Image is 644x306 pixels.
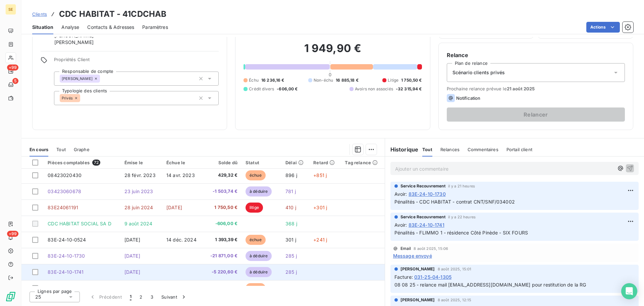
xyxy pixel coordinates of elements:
[285,285,297,291] span: 224 j
[400,297,435,303] span: [PERSON_NAME]
[394,282,586,288] span: 08 08 25 - relance mail [EMAIL_ADDRESS][DOMAIN_NAME] pour restitution de la RG
[447,107,625,122] button: Relancer
[59,8,166,20] h3: CDC HABITAT - 41CDCHAB
[285,205,296,210] span: 410 j
[32,11,47,17] span: Clients
[401,77,422,83] span: 1 750,50 €
[62,96,73,100] span: Privés
[246,251,272,261] span: à déduire
[393,252,432,259] span: Message envoyé
[157,290,191,304] button: Suivant
[124,188,153,194] span: 23 juin 2023
[54,57,219,66] span: Propriétés Client
[124,172,156,178] span: 28 févr. 2023
[285,269,297,275] span: 285 j
[166,285,194,291] span: 1 mars 2025
[456,95,481,101] span: Notification
[414,273,451,280] span: 031-25-04-1305
[388,77,398,83] span: Litige
[100,76,105,82] input: Ajouter une valeur
[313,285,327,291] span: +164 j
[246,203,263,213] span: litige
[422,147,432,152] span: Tout
[48,285,85,291] span: 084-24-12-1567
[468,147,498,152] span: Commentaires
[246,186,272,196] span: à déduire
[440,147,460,152] span: Relances
[414,247,448,251] span: 8 août 2025, 15:06
[314,77,333,83] span: Non-échu
[48,221,111,226] span: CDC HABITAT SOCIAL SA D
[5,79,16,90] a: 5
[355,86,393,92] span: Avoirs non associés
[246,170,266,180] span: échue
[409,190,446,198] span: 83E-24-10-1730
[385,145,419,154] h6: Historique
[166,205,182,210] span: [DATE]
[285,237,296,243] span: 301 j
[396,86,422,92] span: -32 315,94 €
[54,39,94,46] span: [PERSON_NAME]
[329,72,331,77] span: 0
[447,86,625,91] span: Prochaine relance prévue le
[124,253,140,259] span: [DATE]
[124,205,153,210] span: 28 juin 2024
[438,267,472,271] span: 8 août 2025, 15:01
[56,147,66,152] span: Tout
[5,66,16,77] a: +99
[147,290,157,304] button: 3
[506,147,532,152] span: Portail client
[5,4,16,15] div: SE
[208,204,237,211] span: 1 750,50 €
[124,285,155,291] span: 31 déc. 2024
[249,77,259,83] span: Échu
[336,77,359,83] span: 16 885,18 €
[400,247,411,251] span: Email
[285,188,296,194] span: 781 j
[126,290,136,304] button: 1
[87,24,134,31] span: Contacts & Adresses
[285,221,297,226] span: 368 j
[394,221,407,228] span: Avoir :
[285,160,305,165] div: Délai
[208,236,237,243] span: 1 393,39 €
[438,298,472,302] span: 8 août 2025, 12:15
[208,285,237,292] span: 224,81 €
[208,269,237,275] span: -5 220,60 €
[345,160,380,165] div: Tag relance
[586,22,620,33] button: Actions
[394,190,407,198] span: Avoir :
[507,86,535,91] span: 21 août 2025
[400,214,445,220] span: Service Recouvrement
[166,237,197,243] span: 14 déc. 2024
[261,77,284,83] span: 16 236,16 €
[124,237,140,243] span: [DATE]
[48,172,82,178] span: 08423020430
[32,11,47,17] a: Clients
[48,237,86,243] span: 83E-24-10-0524
[313,237,327,243] span: +241 j
[621,283,637,299] div: Open Intercom Messenger
[48,253,85,259] span: 83E-24-10-1730
[7,64,18,71] span: +99
[48,269,84,275] span: 83E-24-10-1741
[448,215,476,219] span: il y a 22 heures
[400,183,445,189] span: Service Recouvrement
[394,230,528,235] span: Pénalités - FLIMMO 1 - résidence Côté Pinède - SIX FOURS
[246,267,272,277] span: à déduire
[394,273,413,280] span: Facture :
[447,51,625,59] h6: Relance
[208,172,237,179] span: 429,32 €
[61,24,79,31] span: Analyse
[124,160,158,165] div: Émise le
[62,77,93,81] span: [PERSON_NAME]
[142,24,168,31] span: Paramètres
[249,86,274,92] span: Crédit divers
[48,188,81,194] span: 03423060678
[124,269,140,275] span: [DATE]
[208,253,237,259] span: -21 871,00 €
[208,188,237,195] span: -1 503,74 €
[80,95,86,101] input: Ajouter une valeur
[35,294,41,300] span: 25
[32,24,53,31] span: Situation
